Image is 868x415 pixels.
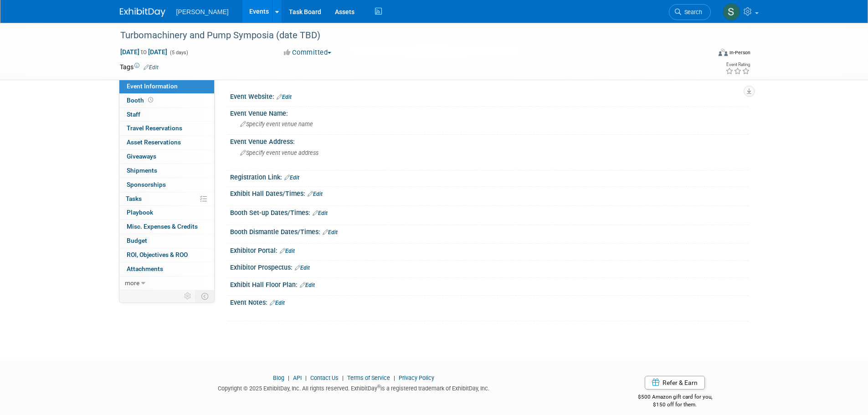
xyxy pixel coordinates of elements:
a: Contact Us [310,374,339,381]
a: Edit [308,191,323,197]
div: Event Notes: [230,296,749,307]
a: API [293,374,302,381]
a: Giveaways [119,150,214,164]
a: Staff [119,108,214,122]
a: Tasks [119,192,214,206]
a: Asset Reservations [119,136,214,149]
span: Shipments [127,167,157,174]
a: Shipments [119,164,214,178]
a: Refer & Earn [645,376,705,389]
div: Copyright © 2025 ExhibitDay, Inc. All rights reserved. ExhibitDay is a registered trademark of Ex... [120,382,588,393]
a: Terms of Service [347,374,390,381]
button: Committed [281,48,335,57]
span: | [286,374,292,381]
span: Specify event venue name [240,121,313,128]
a: Edit [270,300,285,306]
div: Exhibitor Prospectus: [230,261,749,272]
a: more [119,277,214,290]
div: Exhibitor Portal: [230,244,749,256]
a: Booth [119,94,214,108]
a: Travel Reservations [119,122,214,135]
sup: ® [377,384,380,389]
div: Booth Dismantle Dates/Times: [230,225,749,237]
span: Specify event venue address [240,149,318,156]
a: Privacy Policy [399,374,434,381]
td: Tags [120,62,159,72]
span: | [303,374,309,381]
div: Event Venue Name: [230,107,749,118]
span: Booth [127,97,155,104]
span: Staff [127,111,140,118]
span: Attachments [127,265,163,272]
div: Event Format [657,47,751,61]
a: Edit [313,210,328,216]
span: Travel Reservations [127,124,182,132]
span: Search [681,9,702,15]
span: ROI, Objectives & ROO [127,251,188,258]
div: Registration Link: [230,170,749,182]
span: to [139,48,148,56]
a: Attachments [119,262,214,276]
a: Edit [284,174,299,181]
div: Turbomachinery and Pump Symposia (date TBD) [117,27,697,44]
span: Tasks [126,195,142,202]
a: Event Information [119,80,214,93]
a: Search [669,4,711,20]
img: Format-Inperson.png [719,49,728,56]
a: Edit [300,282,315,288]
a: Edit [277,94,292,100]
td: Personalize Event Tab Strip [180,290,196,302]
img: Skye Tuinei [723,3,740,20]
td: Toggle Event Tabs [195,290,214,302]
div: $150 off for them. [601,401,749,409]
div: Booth Set-up Dates/Times: [230,206,749,218]
span: Event Information [127,82,178,90]
div: Event Website: [230,90,749,102]
span: | [391,374,397,381]
a: Edit [280,248,295,254]
span: Asset Reservations [127,138,181,146]
a: Blog [273,374,284,381]
span: more [125,279,139,287]
div: Event Venue Address: [230,135,749,146]
div: $500 Amazon gift card for you, [601,387,749,408]
span: [PERSON_NAME] [176,8,229,15]
a: Budget [119,234,214,248]
span: [DATE] [DATE] [120,48,168,56]
span: Budget [127,237,147,244]
span: | [340,374,346,381]
a: Edit [295,265,310,271]
span: Booth not reserved yet [146,97,155,103]
span: (5 days) [169,50,188,56]
span: Giveaways [127,153,156,160]
a: Edit [323,229,338,236]
img: ExhibitDay [120,8,165,17]
div: In-Person [729,49,750,56]
a: ROI, Objectives & ROO [119,248,214,262]
div: Exhibit Hall Dates/Times: [230,187,749,199]
a: Sponsorships [119,178,214,192]
span: Playbook [127,209,153,216]
div: Event Rating [725,62,750,67]
span: Misc. Expenses & Credits [127,223,198,230]
a: Misc. Expenses & Credits [119,220,214,234]
a: Playbook [119,206,214,220]
div: Exhibit Hall Floor Plan: [230,278,749,290]
span: Sponsorships [127,181,166,188]
a: Edit [144,64,159,71]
